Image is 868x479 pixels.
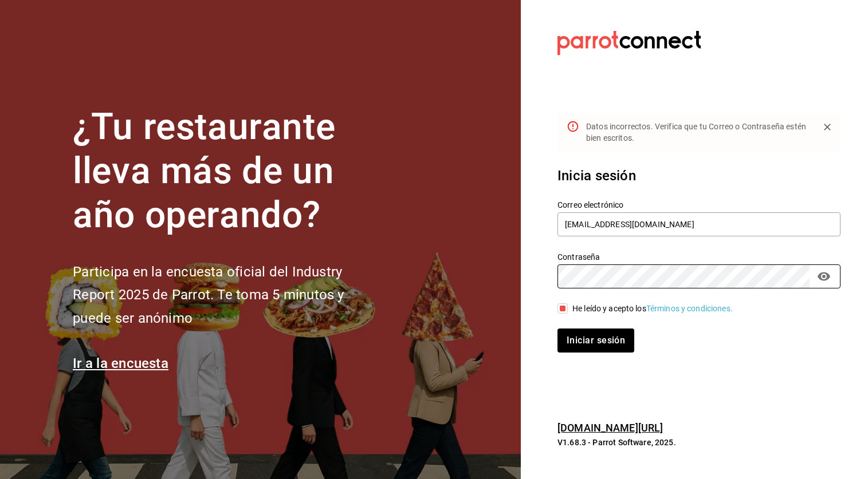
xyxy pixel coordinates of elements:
[557,437,840,448] p: V1.68.3 - Parrot Software, 2025.
[73,260,382,330] h2: Participa en la encuesta oficial del Industry Report 2025 de Parrot. Te toma 5 minutos y puede se...
[646,304,733,313] a: Términos y condiciones.
[572,303,733,315] div: He leído y acepto los
[557,328,634,353] button: Iniciar sesión
[557,212,840,236] input: Ingresa tu correo electrónico
[557,422,663,434] a: [DOMAIN_NAME][URL]
[819,118,836,136] button: Close
[557,253,840,261] label: Contraseña
[73,355,168,371] a: Ir a la encuesta
[557,201,840,209] label: Correo electrónico
[73,105,382,237] h1: ¿Tu restaurante lleva más de un año operando?
[557,165,840,186] h3: Inicia sesión
[814,267,834,286] button: passwordField
[586,116,810,148] div: Datos incorrectos. Verifica que tu Correo o Contraseña estén bien escritos.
